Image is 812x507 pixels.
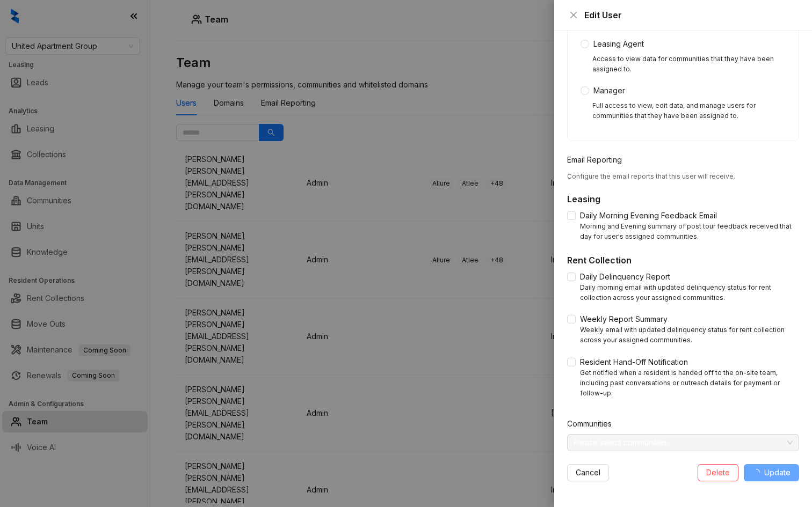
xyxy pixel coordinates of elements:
button: Close [567,9,580,21]
span: Daily Morning Evening Feedback Email [576,210,721,222]
h5: Rent Collection [567,254,799,267]
div: Full access to view, edit data, and manage users for communities that they have been assigned to. [592,101,786,121]
div: Access to view data for communities that they have been assigned to. [592,54,786,75]
span: Manager [589,85,629,97]
span: Configure the email reports that this user will receive. [567,172,735,180]
span: Delete [706,467,730,479]
span: Weekly Report Summary [576,313,672,325]
span: Daily Delinquency Report [576,271,675,283]
button: Cancel [567,464,609,481]
div: Daily morning email with updated delinquency status for rent collection across your assigned comm... [580,283,799,303]
span: Update [764,467,791,479]
span: Cancel [576,467,600,479]
span: loading [752,469,760,476]
span: Leasing Agent [589,38,648,50]
div: Morning and Evening summary of post tour feedback received that day for user's assigned communities. [580,222,799,242]
label: Email Reporting [567,154,629,166]
button: Delete [698,464,738,481]
div: Weekly email with updated delinquency status for rent collection across your assigned communities. [580,325,799,346]
div: Edit User [584,9,799,21]
h5: Leasing [567,193,799,205]
button: Update [744,464,799,481]
div: Get notified when a resident is handed off to the on-site team, including past conversations or o... [580,368,799,399]
span: close [569,11,578,19]
label: Communities [567,418,619,430]
span: Resident Hand-Off Notification [576,356,692,368]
